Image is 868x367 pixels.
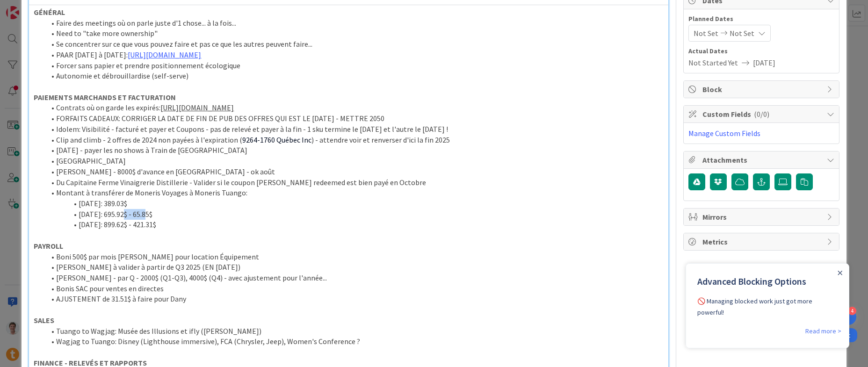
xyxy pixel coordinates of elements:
[45,50,663,60] li: PAAR [DATE] à [DATE]:
[702,211,822,223] span: Mirrors
[688,14,834,24] span: Planned Dates
[45,198,663,209] li: [DATE]: 389.03$
[45,124,663,135] li: Idolem: Visibilité - facturé et payer et Coupons - pas de relevé et payer à la fin - 1 sku termin...
[694,28,718,39] span: Not Set
[45,177,663,188] li: Du Capitaine Ferme Vinaigrerie Distillerie - Valider si le coupon [PERSON_NAME] redeemed est bien...
[45,28,663,39] li: Need to "take more ownership"
[688,57,738,68] span: Not Started Yet
[702,108,822,120] span: Custom Fields
[45,113,663,124] li: FORFAITS CADEAUX: CORRIGER LA DATE DE FIN DE PUB DES OFFRES QUI EST LE [DATE] - METTRE 2050
[45,135,663,145] li: Clip and climb - 2 offres de 2024 non payées à l'expiration ( ) - attendre voir et renverser d'ic...
[45,71,663,81] li: Autonomie et débrouillardise (self-serve)
[56,103,160,112] span: Contrats où on garde les expirés:
[20,1,43,13] span: Support
[45,156,663,166] li: [GEOGRAPHIC_DATA]
[34,316,54,325] strong: SALES
[45,39,663,50] li: Se concentrer sur ce que vous pouvez faire et pas ce que les autres peuvent faire...
[45,294,663,304] li: AJUSTEMENT de 31.51$ à faire pour Dany
[686,263,849,348] iframe: UserGuiding Product Updates Slide Out
[128,50,201,59] a: [URL][DOMAIN_NAME]
[45,18,663,29] li: Faire des meetings où on parle juste d'1 chose... à la fois...
[45,187,663,198] li: Montant à transférer de Moneris Voyages à Moneris Tuango:
[45,219,663,230] li: [DATE]: 899.62$ - 421.31$
[702,84,822,95] span: Block
[45,262,663,273] li: [PERSON_NAME] à valider à partir de Q3 2025 (EN [DATE])
[45,60,663,71] li: Forcer sans papier et prendre positionnement écologique
[754,109,769,119] span: ( 0/0 )
[45,336,663,347] li: Wagjag to Tuango: Disney (Lighthouse immersive), FCA (Chrysler, Jeep), Women's Conference ?
[702,236,822,247] span: Metrics
[34,241,63,251] strong: PAYROLL
[242,135,311,144] span: 9264-1760 Québec Inc
[45,283,663,294] li: Bonis SAC pour ventes en directes
[45,273,663,283] li: [PERSON_NAME] - par Q - 2000$ (Q1-Q3), 4000$ (Q4) - avec ajustement pour l'année...
[848,307,856,315] div: 4
[688,46,834,56] span: Actual Dates
[45,166,663,177] li: [PERSON_NAME] - 8000$ d'avance en [GEOGRAPHIC_DATA] - ok août
[702,154,822,166] span: Attachments
[688,129,760,138] a: Manage Custom Fields
[160,103,234,112] a: [URL][DOMAIN_NAME]
[45,209,663,220] li: [DATE]: 695.92$ - 65.85$
[45,145,663,156] li: [DATE] - payer les no shows à Train de [GEOGRAPHIC_DATA]
[753,57,775,68] span: [DATE]
[34,93,176,102] strong: PAIEMENTS MARCHANDS ET FACTURATION
[730,28,754,39] span: Not Set
[45,326,663,337] li: Tuango to Wagjag: Musée des Illusions et ifly ([PERSON_NAME])
[45,252,663,262] li: Boni 500$ par mois [PERSON_NAME] pour location Équipement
